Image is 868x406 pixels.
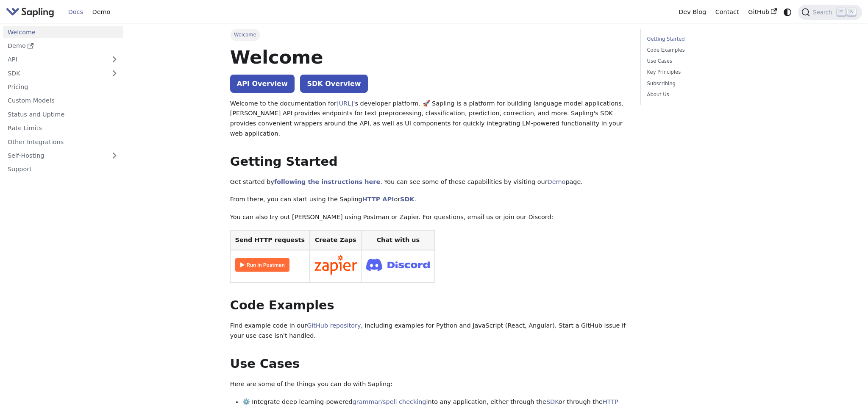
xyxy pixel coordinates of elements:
button: Search (Command+K) [798,5,862,20]
a: Demo [3,40,123,52]
a: Key Principles [647,68,762,76]
a: SDK Overview [300,75,367,93]
a: Demo [548,178,566,185]
p: From there, you can start using the Sapling or . [230,195,629,205]
h2: Use Cases [230,356,629,372]
img: Run in Postman [235,258,289,272]
a: Support [3,163,123,175]
th: Chat with us [362,230,435,250]
a: SDK [400,196,414,203]
a: Sapling.ai [6,6,57,18]
kbd: K [847,8,856,16]
kbd: ⌘ [837,8,846,16]
a: Dev Blog [674,6,710,19]
a: Rate Limits [3,122,123,134]
a: Contact [711,6,744,19]
a: HTTP API [362,196,394,203]
a: [URL] [337,100,353,107]
button: Expand sidebar category 'SDK' [106,67,123,79]
p: Get started by . You can see some of these capabilities by visiting our page. [230,177,629,187]
a: About Us [647,91,762,99]
a: GitHub repository [307,322,361,329]
img: Join Discord [366,256,430,273]
nav: Breadcrumbs [230,29,629,41]
a: Docs [64,6,88,19]
a: Pricing [3,81,123,93]
a: Subscribing [647,80,762,88]
a: Getting Started [647,35,762,43]
a: Code Examples [647,46,762,54]
p: Welcome to the documentation for 's developer platform. 🚀 Sapling is a platform for building lang... [230,99,629,139]
h1: Welcome [230,46,629,69]
a: grammar/spell checking [353,398,426,405]
span: Search [810,9,837,16]
a: Status and Uptime [3,108,123,120]
a: Use Cases [647,57,762,65]
a: Demo [88,6,115,19]
p: Find example code in our , including examples for Python and JavaScript (React, Angular). Start a... [230,321,629,341]
button: Expand sidebar category 'API' [106,53,123,66]
a: Custom Models [3,95,123,107]
h2: Getting Started [230,154,629,170]
p: You can also try out [PERSON_NAME] using Postman or Zapier. For questions, email us or join our D... [230,212,629,222]
p: Here are some of the things you can do with Sapling: [230,379,629,389]
a: Self-Hosting [3,150,123,162]
button: Switch between dark and light mode (currently system mode) [782,6,794,18]
th: Create Zaps [309,230,362,250]
a: API Overview [230,75,295,93]
a: API [3,53,106,66]
h2: Code Examples [230,298,629,313]
span: Welcome [230,29,260,41]
th: Send HTTP requests [230,230,309,250]
img: Connect in Zapier [314,255,357,275]
a: Welcome [3,26,123,38]
img: Sapling.ai [6,6,54,18]
a: Other Integrations [3,136,123,148]
a: GitHub [743,6,781,19]
a: SDK [3,67,106,79]
a: SDK [546,398,559,405]
a: following the instructions here [274,178,380,185]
